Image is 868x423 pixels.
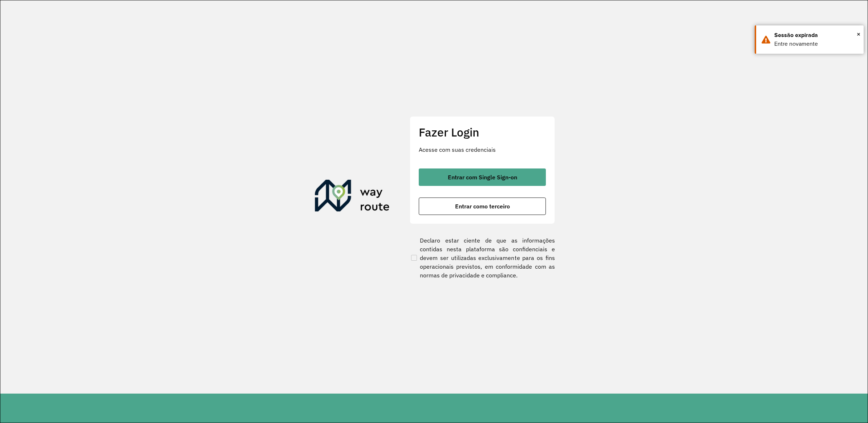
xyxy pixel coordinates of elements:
span: Entrar como terceiro [455,203,510,209]
button: button [419,168,546,186]
button: button [419,198,546,215]
span: Entrar com Single Sign-on [448,174,517,180]
img: Roteirizador AmbevTech [315,180,390,215]
button: Close [857,29,860,40]
h2: Fazer Login [419,125,546,139]
span: × [857,29,860,40]
label: Declaro estar ciente de que as informações contidas nesta plataforma são confidenciais e devem se... [410,236,555,280]
p: Acesse com suas credenciais [419,145,546,154]
div: Entre novamente [774,40,858,48]
div: Sessão expirada [774,31,858,40]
